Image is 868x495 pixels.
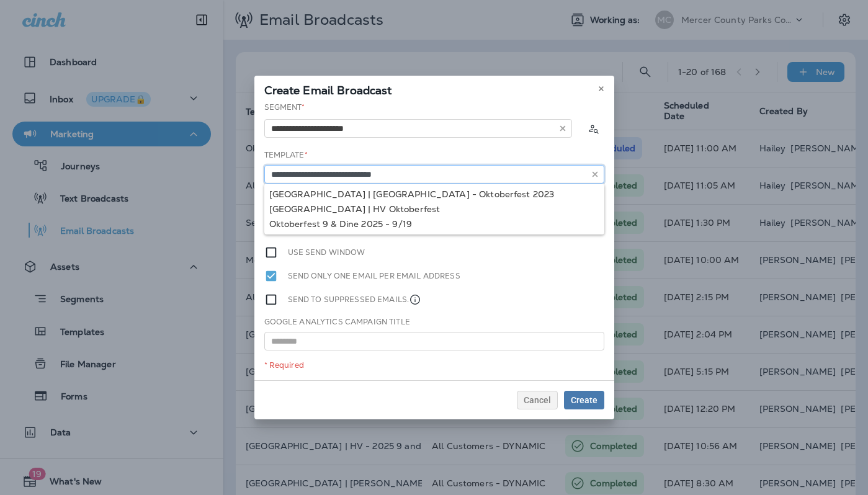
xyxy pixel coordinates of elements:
[524,396,551,404] span: Cancel
[582,117,604,140] button: Calculate the estimated number of emails to be sent based on selected segment. (This could take a...
[288,293,422,306] label: Send to suppressed emails.
[269,219,599,229] div: Oktoberfest 9 & Dine 2025 - 9/19
[571,396,597,404] span: Create
[269,189,599,199] div: [GEOGRAPHIC_DATA] | [GEOGRAPHIC_DATA] - Oktoberfest 2023
[288,269,460,283] label: Send only one email per email address
[288,246,365,259] label: Use send window
[564,391,604,409] button: Create
[264,150,308,160] label: Template
[254,76,614,102] div: Create Email Broadcast
[264,102,305,112] label: Segment
[264,317,410,327] label: Google Analytics Campaign Title
[517,391,558,409] button: Cancel
[264,360,604,370] div: * Required
[269,204,599,214] div: [GEOGRAPHIC_DATA] | HV Oktoberfest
